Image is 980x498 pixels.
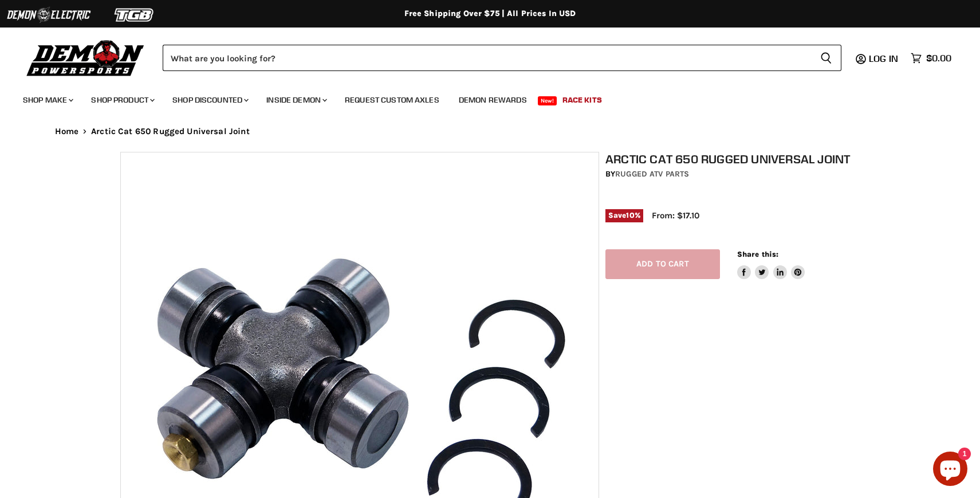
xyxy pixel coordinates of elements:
button: Search [811,45,841,71]
nav: Breadcrumbs [32,127,948,136]
img: TGB Logo 2 [92,4,178,26]
span: New! [538,96,557,105]
ul: Main menu [14,84,948,112]
a: Shop Make [14,88,80,112]
span: Log in [869,53,898,64]
input: Search [163,45,811,71]
a: Shop Product [82,88,162,112]
div: by [605,168,867,181]
img: Demon Electric Logo 2 [6,4,92,26]
div: Free Shipping Over $75 | All Prices In USD [32,9,948,19]
a: Race Kits [554,88,611,112]
a: Shop Discounted [164,88,255,112]
inbox-online-store-chat: Shopify online store chat [930,452,971,489]
a: Request Custom Axles [336,88,448,112]
span: Save % [605,209,643,222]
a: Inside Demon [258,88,334,112]
a: Demon Rewards [450,88,536,112]
a: $0.00 [905,50,957,66]
span: $0.00 [926,53,951,64]
a: Log in [864,53,905,64]
a: Rugged ATV Parts [615,169,689,179]
h1: Arctic Cat 650 Rugged Universal Joint [605,152,867,166]
span: 10 [626,211,634,219]
span: From: $17.10 [652,210,699,221]
a: Home [55,127,79,136]
span: Share this: [737,250,778,258]
span: Arctic Cat 650 Rugged Universal Joint [91,127,250,136]
aside: Share this: [737,249,805,280]
img: Demon Powersports [23,37,148,78]
form: Product [163,45,841,71]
